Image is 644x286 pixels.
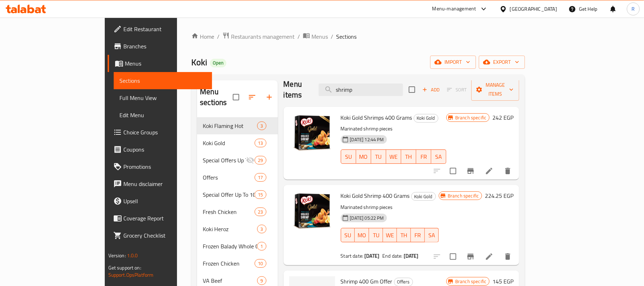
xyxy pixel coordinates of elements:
div: Koki Gold [411,192,436,201]
div: Koki Flaming Hot3 [197,117,277,134]
span: Get support on: [108,263,141,272]
span: 9 [257,277,266,284]
span: TU [374,152,383,162]
div: items [257,121,266,130]
div: Special Offer Up To 10% Off [203,190,255,199]
span: Add item [419,84,442,95]
span: Coupons [123,145,207,154]
span: Full Menu View [119,94,207,102]
span: FR [419,152,428,162]
p: Marinated shrimp pieces [341,203,439,212]
button: WE [386,149,401,164]
span: Select to update [446,249,461,264]
div: items [257,242,266,251]
button: TU [371,149,386,164]
div: items [255,156,266,165]
span: TH [404,152,413,162]
a: Edit Restaurant [108,20,212,38]
h6: 242 EGP [492,113,513,123]
button: Branch-specific-item [462,248,479,265]
div: Koki Gold [203,139,255,147]
span: Menus [311,32,328,41]
button: delete [499,248,516,265]
span: VA Beef [203,276,257,285]
span: import [436,58,470,67]
div: Menu-management [432,5,476,13]
b: [DATE] [364,251,379,261]
span: 1.0.0 [127,251,138,260]
span: FR [414,230,422,240]
button: TU [369,228,383,242]
span: Koki Heroz [203,225,257,233]
button: MO [355,228,369,242]
span: 29 [255,157,266,164]
span: Edit Menu [119,111,207,119]
span: Koki Flaming Hot [203,121,257,130]
span: 17 [255,174,266,181]
span: MO [359,152,368,162]
div: Koki Gold13 [197,134,277,152]
div: Open [210,59,226,67]
span: Select all sections [228,90,244,105]
span: Upsell [123,197,207,205]
span: End date: [382,251,402,261]
span: Select section first [442,84,471,95]
span: WE [389,152,398,162]
a: Promotions [108,158,212,175]
a: Restaurants management [222,32,295,41]
span: R [631,5,635,13]
div: Special Offer Up To 10% Off15 [197,186,277,203]
span: Frozen Chicken [203,259,255,268]
a: Menu disclaimer [108,175,212,192]
h6: 224.25 EGP [485,191,513,201]
button: delete [499,162,516,180]
a: Choice Groups [108,124,212,141]
div: Special Offers Up To 25%29 [197,152,277,169]
button: TH [397,228,411,242]
div: Special Offers Up To 25% [203,156,246,165]
span: TH [400,230,408,240]
div: items [257,225,266,233]
span: Menus [125,59,207,68]
span: SU [344,152,353,162]
button: FR [411,228,425,242]
button: Branch-specific-item [462,162,479,180]
span: export [485,58,519,67]
button: TH [401,149,416,164]
span: Koki Gold Shrimps 400 Grams [341,112,412,123]
h2: Menu sections [200,86,232,108]
a: Coupons [108,141,212,158]
svg: Inactive section [246,156,255,165]
img: Koki Gold Shrimps 400 Grams [289,113,335,158]
span: SA [428,230,436,240]
button: FR [416,149,431,164]
div: Koki Heroz3 [197,220,277,238]
button: Add section [261,89,278,106]
span: 13 [255,140,266,147]
span: [DATE] 12:44 PM [347,136,387,143]
div: items [257,276,266,285]
span: TU [372,230,380,240]
span: WE [386,230,394,240]
span: Choice Groups [123,128,207,137]
li: / [217,32,220,41]
span: Select section [404,82,419,97]
span: MO [358,230,366,240]
h2: Menu items [284,79,310,100]
button: Add [419,84,442,95]
span: 3 [257,123,266,129]
span: Add [421,86,441,94]
div: items [255,173,266,182]
div: Frozen Balady Whole Chicken1 [197,238,277,255]
span: Coverage Report [123,214,207,223]
li: / [331,32,333,41]
span: Version: [108,251,126,260]
span: Sections [119,76,207,85]
span: Manage items [477,81,513,99]
span: Fresh Chicken [203,208,255,216]
div: items [255,190,266,199]
a: Support.OpsPlatform [108,270,154,280]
